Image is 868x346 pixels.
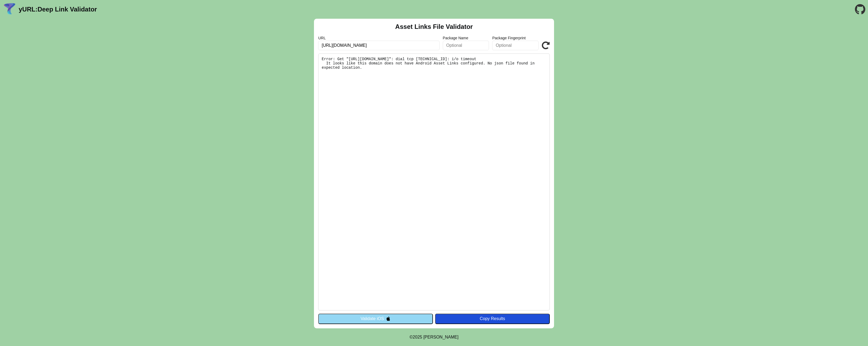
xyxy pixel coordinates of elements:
[409,328,458,346] footer: ©
[318,314,433,324] button: Validate iOS
[413,335,422,339] span: 2025
[386,316,391,321] img: appleIcon.svg
[492,41,539,50] input: Optional
[3,2,17,16] img: yURL Logo
[19,6,97,13] a: yURL:Deep Link Validator
[443,36,489,40] label: Package Name
[318,41,440,50] input: Required
[443,41,489,50] input: Optional
[438,316,547,321] div: Copy Results
[423,335,459,339] a: Michael Ibragimchayev's Personal Site
[395,23,473,30] h2: Asset Links File Validator
[318,53,550,310] pre: Error: Get "[URL][DOMAIN_NAME]": dial tcp [TECHNICAL_ID]: i/o timeout It looks like this domain d...
[492,36,539,40] label: Package Fingerprint
[318,36,440,40] label: URL
[435,314,550,324] button: Copy Results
